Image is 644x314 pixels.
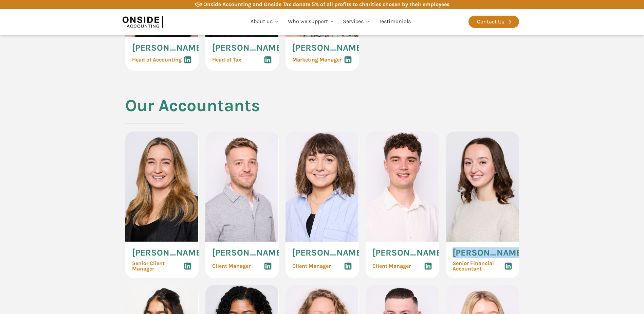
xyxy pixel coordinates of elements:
span: [PERSON_NAME] [292,248,364,257]
span: [PERSON_NAME] [132,43,204,52]
a: Services [339,10,375,33]
div: Contact Us [477,17,504,26]
span: [PERSON_NAME] [132,248,204,257]
span: Senior Financial Accountant [453,261,504,272]
span: [PERSON_NAME] [212,43,284,52]
span: [PERSON_NAME] [372,248,444,257]
h2: Our Accountants [125,96,260,132]
span: Senior Client Manager [132,261,184,272]
span: Head of Tax [212,57,241,63]
span: Client Manager [212,263,251,269]
a: About us [246,10,284,33]
span: [PERSON_NAME] [212,248,284,257]
a: Testimonials [375,10,415,33]
span: [PERSON_NAME] [292,43,364,52]
img: Onside Accounting [123,14,163,30]
span: Client Manager [292,263,331,269]
a: Who we support [284,10,339,33]
a: Contact Us [468,16,519,28]
span: Client Manager [372,263,411,269]
span: Marketing Manager [292,57,342,63]
span: [PERSON_NAME] [453,248,525,257]
span: Head of Accounting [132,57,182,63]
